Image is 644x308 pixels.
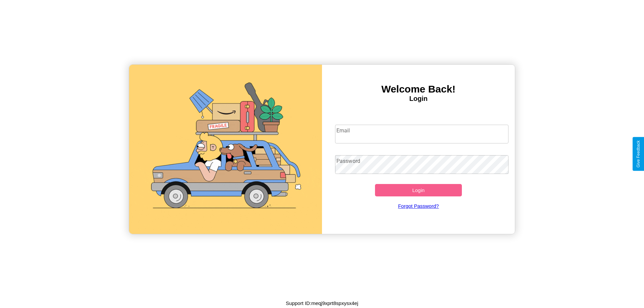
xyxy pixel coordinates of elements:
[332,196,505,215] a: Forgot Password?
[636,140,641,168] div: Give Feedback
[286,299,358,308] p: Support ID: meqj9xprt8spxysx4ej
[375,184,462,196] button: Login
[322,95,515,103] h4: Login
[129,65,322,234] img: gif
[322,83,515,95] h3: Welcome Back!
